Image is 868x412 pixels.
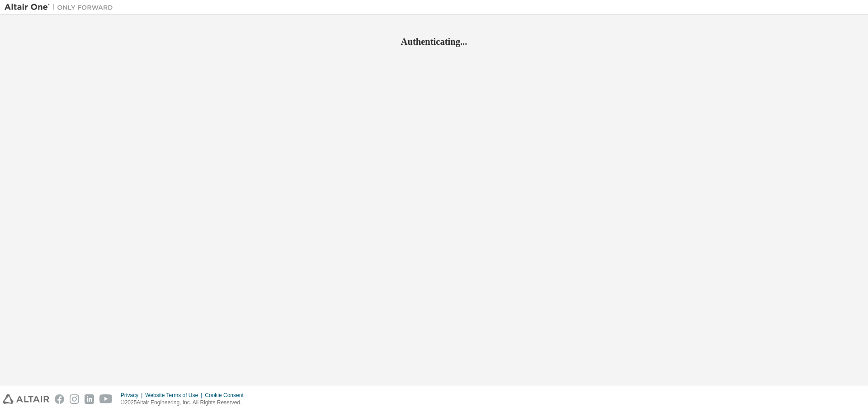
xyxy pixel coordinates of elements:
img: Altair One [5,3,118,12]
img: facebook.svg [55,394,64,404]
p: © 2025 Altair Engineering, Inc. All Rights Reserved. [121,399,249,407]
h2: Authenticating... [5,36,863,47]
div: Privacy [121,392,145,399]
div: Cookie Consent [205,392,249,399]
div: Website Terms of Use [145,392,205,399]
img: youtube.svg [99,394,113,404]
img: linkedin.svg [85,394,94,404]
img: altair_logo.svg [3,394,49,404]
img: instagram.svg [70,394,79,404]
